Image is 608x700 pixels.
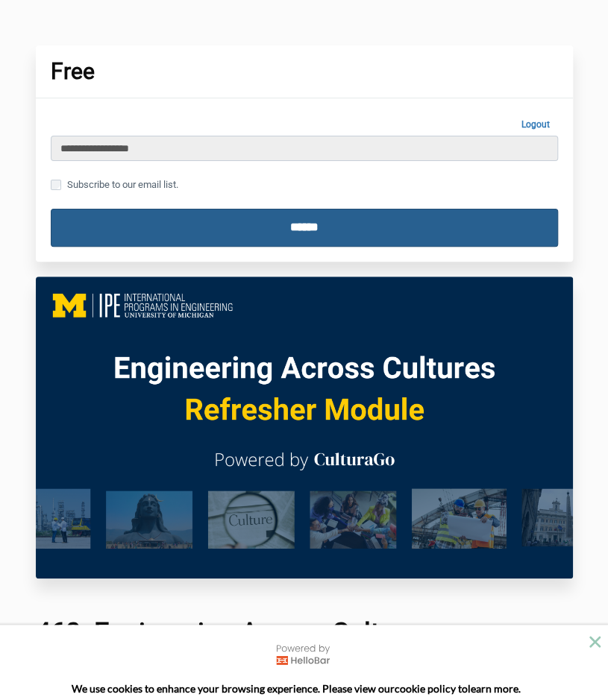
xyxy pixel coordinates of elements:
a: Logout [513,113,558,136]
h1: Free [51,60,558,83]
img: c0f10fc-c575-6ff0-c716-7a6e5a06d1b5_EAC_460_Main_Image.png [36,277,573,578]
a: cookie policy [395,682,456,695]
button: close [586,632,604,651]
input: Subscribe to our email list. [51,180,61,190]
span: learn more. [468,682,521,695]
span: We use cookies to enhance your browsing experience. Please view our [72,682,395,695]
h1: 460: Engineering Across Cultures [36,616,573,651]
label: Subscribe to our email list. [51,177,178,193]
strong: to [458,682,468,695]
